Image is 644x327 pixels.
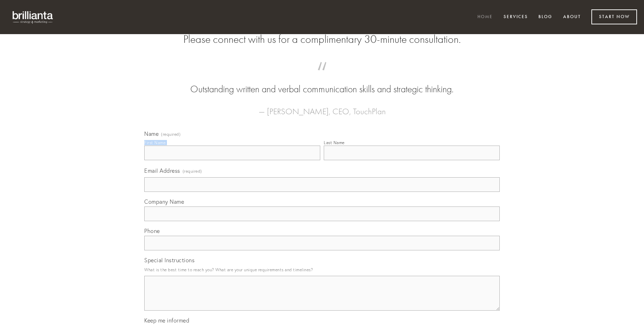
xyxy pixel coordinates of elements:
[144,33,500,46] h2: Please connect with us for a complimentary 30-minute consultation.
[591,9,637,24] a: Start Now
[144,227,160,234] span: Phone
[7,7,59,27] img: brillianta - research, strategy, marketing
[559,11,585,23] a: About
[144,257,194,264] span: Special Instructions
[473,11,497,23] a: Home
[324,140,345,145] div: Last Name
[183,166,202,176] span: (required)
[155,96,489,118] figcaption: — [PERSON_NAME], CEO, TouchPlan
[155,69,489,96] blockquote: Outstanding written and verbal communication skills and strategic thinking.
[161,132,181,137] span: (required)
[534,11,557,23] a: Blog
[144,140,166,145] div: First Name
[144,130,159,137] span: Name
[144,167,180,174] span: Email Address
[499,11,532,23] a: Services
[155,69,489,83] span: “
[144,265,500,274] p: What is the best time to reach you? What are your unique requirements and timelines?
[144,317,189,324] span: Keep me informed
[144,198,184,205] span: Company Name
